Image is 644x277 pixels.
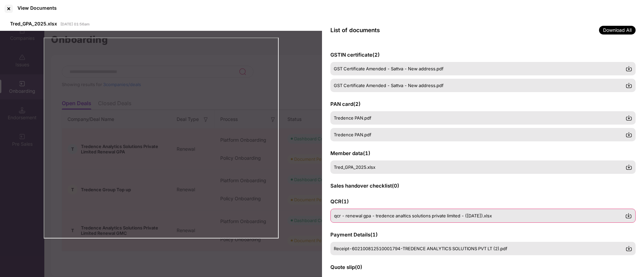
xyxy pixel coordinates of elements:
[330,27,380,33] span: List of documents
[10,21,57,26] span: Tred_GPA_2025.xlsx
[626,115,632,121] img: svg+xml;base64,PHN2ZyBpZD0iRG93bmxvYWQtMzJ4MzIiIHhtbG5zPSJodHRwOi8vd3d3LnczLm9yZy8yMDAwL3N2ZyIgd2...
[60,22,90,26] span: [DATE] 01:56am
[330,198,349,205] span: QCR ( 1 )
[334,213,492,218] span: qcr - renewal gpa - tredence analtics solutions private limited - ([DATE]).xlsx
[334,246,507,251] span: Receipt-602100812510001794-TREDENCE ANALYTICS SOLUTIONS PVT LT (2).pdf
[626,245,632,252] img: svg+xml;base64,PHN2ZyBpZD0iRG93bmxvYWQtMzJ4MzIiIHhtbG5zPSJodHRwOi8vd3d3LnczLm9yZy8yMDAwL3N2ZyIgd2...
[625,212,632,219] img: svg+xml;base64,PHN2ZyBpZD0iRG93bmxvYWQtMzJ4MzIiIHhtbG5zPSJodHRwOi8vd3d3LnczLm9yZy8yMDAwL3N2ZyIgd2...
[334,66,444,71] span: GST Certificate Amended - Sattva - New address.pdf
[626,164,632,170] img: svg+xml;base64,PHN2ZyBpZD0iRG93bmxvYWQtMzJ4MzIiIHhtbG5zPSJodHRwOi8vd3d3LnczLm9yZy8yMDAwL3N2ZyIgd2...
[334,132,371,137] span: Tredence PAN.pdf
[330,150,370,156] span: Member data ( 1 )
[44,38,279,238] iframe: msdoc-iframe
[330,264,362,270] span: Quote slip ( 0 )
[330,52,380,58] span: GSTIN certificate ( 2 )
[17,5,57,11] div: View Documents
[334,83,444,88] span: GST Certificate Amended - Sattva - New address.pdf
[330,101,361,107] span: PAN card ( 2 )
[599,26,636,34] span: Download All
[626,131,632,138] img: svg+xml;base64,PHN2ZyBpZD0iRG93bmxvYWQtMzJ4MzIiIHhtbG5zPSJodHRwOi8vd3d3LnczLm9yZy8yMDAwL3N2ZyIgd2...
[330,231,378,238] span: Payment Details ( 1 )
[626,82,632,89] img: svg+xml;base64,PHN2ZyBpZD0iRG93bmxvYWQtMzJ4MzIiIHhtbG5zPSJodHRwOi8vd3d3LnczLm9yZy8yMDAwL3N2ZyIgd2...
[334,115,371,121] span: Tredence PAN.pdf
[334,164,375,170] span: Tred_GPA_2025.xlsx
[330,183,399,189] span: Sales handover checklist ( 0 )
[626,65,632,72] img: svg+xml;base64,PHN2ZyBpZD0iRG93bmxvYWQtMzJ4MzIiIHhtbG5zPSJodHRwOi8vd3d3LnczLm9yZy8yMDAwL3N2ZyIgd2...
